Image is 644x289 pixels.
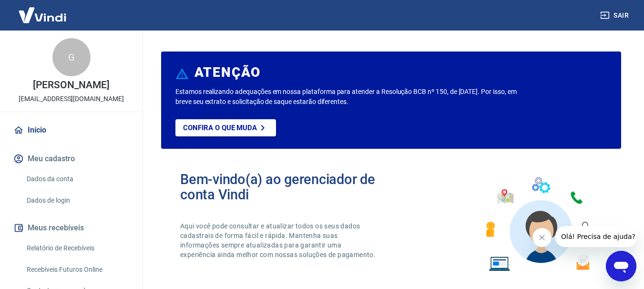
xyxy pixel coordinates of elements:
a: Início [11,120,131,141]
p: Confira o que muda [183,124,257,132]
div: G [52,38,91,76]
a: Confira o que muda [175,119,276,136]
p: [EMAIL_ADDRESS][DOMAIN_NAME] [19,94,124,104]
iframe: Mensagem da empresa [555,226,636,247]
img: Vindi [11,0,73,30]
p: Estamos realizando adequações em nossa plataforma para atender a Resolução BCB nº 150, de [DATE].... [175,87,521,107]
h2: Bem-vindo(a) ao gerenciador de conta Vindi [180,172,391,202]
p: Aqui você pode consultar e atualizar todos os seus dados cadastrais de forma fácil e rápida. Mant... [180,221,378,259]
button: Sair [598,7,633,24]
img: Imagem de um avatar masculino com diversos icones exemplificando as funcionalidades do gerenciado... [477,172,602,277]
p: [PERSON_NAME] [33,80,109,90]
button: Meus recebíveis [11,217,131,238]
h6: ATENÇÃO [194,68,261,77]
a: Recebíveis Futuros Online [23,260,131,279]
a: Dados da conta [23,169,131,189]
a: Relatório de Recebíveis [23,238,131,258]
iframe: Botão para abrir a janela de mensagens [606,251,636,281]
a: Dados de login [23,191,131,210]
iframe: Fechar mensagem [532,228,552,247]
button: Meu cadastro [11,148,131,169]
